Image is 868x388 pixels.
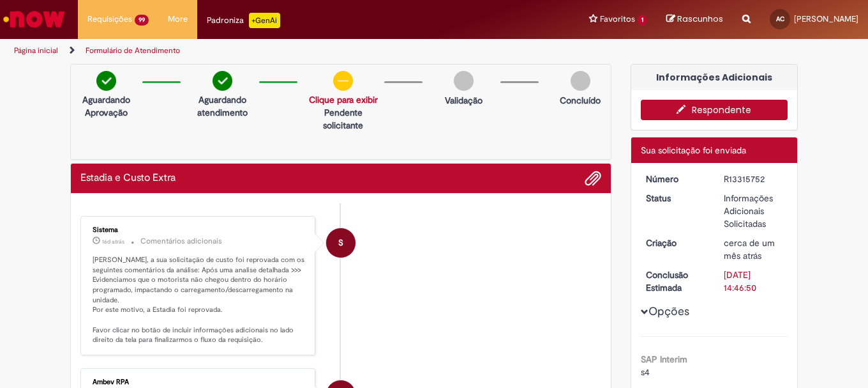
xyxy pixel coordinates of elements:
[135,15,149,26] span: 99
[724,237,775,261] span: cerca de um mês atrás
[93,226,305,234] div: Sistema
[666,13,723,26] a: Rascunhos
[641,353,687,365] b: SAP Interim
[207,13,280,28] div: Padroniza
[87,13,132,26] span: Requisições
[76,93,136,119] p: Aguardando Aprovação
[80,173,176,184] h2: Estadia e Custo Extra Histórico de tíquete
[638,15,647,26] span: 1
[724,173,783,185] div: R13315752
[10,39,569,63] ul: Trilhas de página
[585,170,601,187] button: Adicionar anexos
[631,65,798,90] div: Informações Adicionais
[560,94,601,107] p: Concluído
[641,366,650,378] span: s4
[93,255,305,345] p: [PERSON_NAME], a sua solicitação de custo foi reprovada com os seguintes comentários da análise: ...
[309,106,378,132] p: Pendente solicitante
[213,71,232,91] img: check-circle-green.png
[636,237,715,249] dt: Criação
[168,13,188,26] span: More
[249,13,280,28] p: +GenAi
[309,94,378,105] a: Clique para exibir
[776,15,784,23] span: AC
[641,144,746,156] span: Sua solicitação foi enviada
[724,192,783,230] div: Informações Adicionais Solicitadas
[636,192,715,205] dt: Status
[93,378,305,386] div: Ambev RPA
[724,237,783,262] div: 23/07/2025 09:46:46
[86,45,180,56] a: Formulário de Atendimento
[326,228,355,258] div: System
[794,13,858,24] span: [PERSON_NAME]
[571,71,590,91] img: img-circle-grey.png
[333,71,353,91] img: circle-minus.png
[641,100,788,120] button: Respondente
[102,238,124,245] time: 12/08/2025 11:34:49
[677,13,723,25] span: Rascunhos
[192,93,252,119] p: Aguardando atendimento
[724,268,783,294] div: [DATE] 14:46:50
[724,237,775,261] time: 23/07/2025 09:46:46
[600,13,635,26] span: Favoritos
[14,45,58,56] a: Página inicial
[1,6,67,32] img: ServiceNow
[454,71,474,91] img: img-circle-grey.png
[636,268,715,294] dt: Conclusão Estimada
[96,71,116,91] img: check-circle-green.png
[102,238,124,245] span: 16d atrás
[445,94,483,107] p: Validação
[636,173,715,185] dt: Número
[140,236,222,247] small: Comentários adicionais
[338,228,343,258] span: S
